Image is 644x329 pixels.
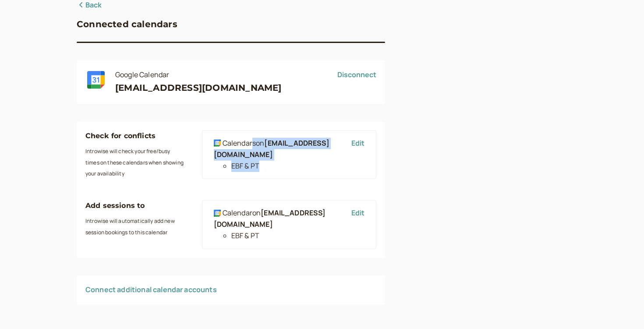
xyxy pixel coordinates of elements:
li: EBF & PT [231,161,343,172]
iframe: Chat Widget [600,287,644,329]
b: [EMAIL_ADDRESS][DOMAIN_NAME] [214,208,326,229]
h4: Add sessions to [85,200,184,211]
small: Introwise will check your free/busy times on these calendars when showing your availability [85,147,184,178]
h3: Connected calendars [77,17,177,31]
small: Introwise will automatically add new session bookings to this calendar [85,217,175,236]
div: Calendar on [214,207,343,242]
h4: Check for conflicts [85,130,184,142]
b: [EMAIL_ADDRESS][DOMAIN_NAME] [214,138,329,159]
li: EBF & PT [231,230,343,242]
a: Connect additional calendar accounts [85,285,217,294]
div: [EMAIL_ADDRESS][DOMAIN_NAME] [115,81,329,95]
img: svg%3E [87,71,105,89]
button: Disconnect [337,71,376,79]
span: Disconnect [337,70,376,79]
div: Calendar s on [214,138,343,172]
button: Edit [351,139,364,147]
div: Google Calendar [115,69,329,95]
button: Edit [351,209,364,217]
img: svg%3E [214,139,221,147]
img: svg%3E [214,210,221,217]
